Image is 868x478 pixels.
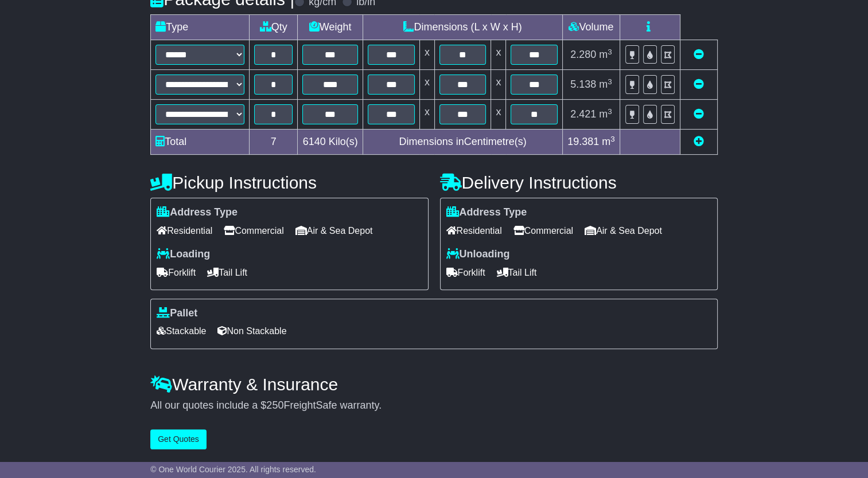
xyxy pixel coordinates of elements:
sup: 3 [610,135,615,143]
label: Pallet [157,307,197,320]
label: Unloading [446,248,510,261]
span: Non Stackable [217,322,286,340]
a: Add new item [694,136,704,147]
span: Tail Lift [497,264,537,281]
span: m [602,136,615,147]
td: x [419,40,434,70]
td: x [419,70,434,100]
span: © One World Courier 2025. All rights reserved. [150,465,316,474]
h4: Pickup Instructions [150,173,428,192]
a: Remove this item [694,49,704,60]
span: Commercial [224,222,283,240]
td: Weight [297,15,363,40]
td: x [491,100,506,130]
label: Loading [157,248,210,261]
h4: Warranty & Insurance [150,375,718,394]
span: 2.280 [570,49,596,60]
span: Forklift [446,264,485,281]
span: Air & Sea Depot [295,222,373,240]
a: Remove this item [694,108,704,120]
td: Dimensions in Centimetre(s) [363,130,562,155]
span: 5.138 [570,79,596,90]
span: Air & Sea Depot [585,222,662,240]
span: Stackable [157,322,206,340]
label: Address Type [446,206,527,219]
span: Residential [157,222,212,240]
td: Qty [250,15,298,40]
td: Kilo(s) [297,130,363,155]
sup: 3 [608,48,612,56]
td: 7 [250,130,298,155]
td: Type [151,15,250,40]
span: m [599,49,612,60]
a: Remove this item [694,79,704,90]
div: All our quotes include a $ FreightSafe warranty. [150,399,718,412]
span: Commercial [513,222,573,240]
span: 19.381 [567,136,599,147]
button: Get Quotes [150,429,207,449]
span: Residential [446,222,502,240]
td: Volume [562,15,620,40]
td: x [491,70,506,100]
span: m [599,79,612,90]
sup: 3 [608,107,612,116]
label: Address Type [157,206,238,219]
span: 6140 [303,136,326,147]
span: m [599,108,612,120]
span: Tail Lift [207,264,247,281]
h4: Delivery Instructions [440,173,718,192]
span: 250 [266,399,283,411]
span: Forklift [157,264,196,281]
sup: 3 [608,77,612,86]
td: x [419,100,434,130]
td: Total [151,130,250,155]
span: 2.421 [570,108,596,120]
td: Dimensions (L x W x H) [363,15,562,40]
td: x [491,40,506,70]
